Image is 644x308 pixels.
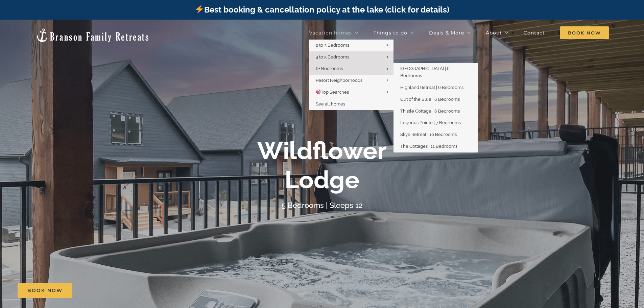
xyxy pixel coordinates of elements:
[374,30,407,35] span: Things to do
[393,63,478,82] a: [GEOGRAPHIC_DATA] | 6 Bedrooms
[316,78,362,83] span: Resort Neighborhoods
[316,90,320,94] img: 🎯
[393,117,478,129] a: Legends Pointe | 7 Bedrooms
[560,26,609,39] span: Book Now
[400,109,460,114] span: Thistle Cottage | 6 Bedrooms
[400,132,457,137] span: Skye Retreat | 10 Bedrooms
[309,75,393,87] a: Resort Neighborhoods
[309,98,393,110] a: See all homes
[316,90,349,95] span: Top Searches
[374,26,414,40] a: Things to do
[400,144,457,149] span: The Cottages | 11 Bedrooms
[316,66,343,71] span: 6+ Bedrooms
[309,87,393,98] a: 🎯Top Searches
[282,201,363,210] h4: 5 Bedrooms | Sleeps 12
[309,63,393,75] a: 6+ Bedrooms
[316,54,349,60] span: 4 to 5 Bedrooms
[257,136,387,194] b: Wildflower Lodge
[35,28,150,43] img: Branson Family Retreats Logo
[486,26,508,40] a: About
[429,26,471,40] a: Deals & More
[309,26,358,40] a: Vacation homes
[524,26,545,40] a: Contact
[400,66,450,78] span: [GEOGRAPHIC_DATA] | 6 Bedrooms
[316,43,349,48] span: 2 to 3 Bedrooms
[309,40,393,51] a: 2 to 3 Bedrooms
[400,85,463,90] span: Highland Retreat | 6 Bedrooms
[524,30,545,35] span: Contact
[316,101,345,106] span: See all homes
[309,30,352,35] span: Vacation homes
[309,51,393,63] a: 4 to 5 Bedrooms
[309,26,609,40] nav: Main Menu
[18,283,72,298] a: Book Now
[393,141,478,152] a: The Cottages | 11 Bedrooms
[429,30,464,35] span: Deals & More
[195,5,204,13] img: ⚡️
[393,105,478,117] a: Thistle Cottage | 6 Bedrooms
[400,120,461,125] span: Legends Pointe | 7 Bedrooms
[27,288,63,293] span: Book Now
[393,82,478,94] a: Highland Retreat | 6 Bedrooms
[393,94,478,105] a: Out of the Blue | 6 Bedrooms
[195,5,449,15] a: Best booking & cancellation policy at the lake (click for details)
[393,129,478,141] a: Skye Retreat | 10 Bedrooms
[400,97,460,102] span: Out of the Blue | 6 Bedrooms
[486,30,502,35] span: About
